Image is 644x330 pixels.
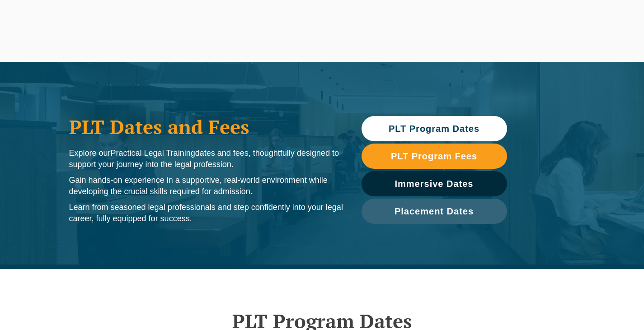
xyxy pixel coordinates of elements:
h1: PLT Dates and Fees [69,116,343,138]
p: Explore our dates and fees, thoughtfully designed to support your journey into the legal profession. [69,148,343,170]
span: Placement Dates [395,207,474,216]
p: Learn from seasoned legal professionals and step confidently into your legal career, fully equipp... [69,202,343,224]
p: Gain hands-on experience in a supportive, real-world environment while developing the crucial ski... [69,175,343,197]
span: PLT Program Dates [389,124,479,133]
span: Immersive Dates [395,179,474,188]
a: PLT Program Dates [362,116,507,141]
a: Placement Dates [362,199,507,224]
a: PLT Program Fees [362,144,507,169]
span: PLT Program Fees [391,152,477,161]
a: Immersive Dates [362,171,507,196]
span: Practical Legal Training [111,149,195,158]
